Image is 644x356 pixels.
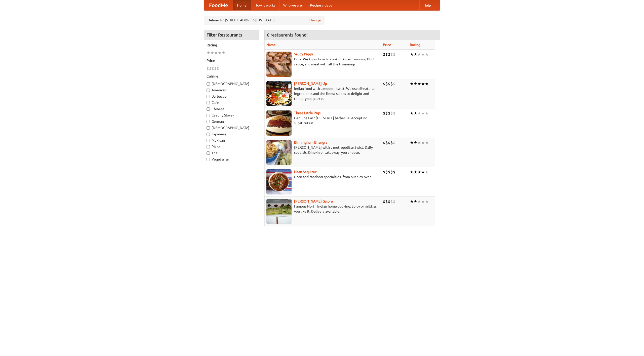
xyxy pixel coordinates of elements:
[214,66,217,71] li: $
[414,81,417,87] li: ★
[425,110,429,116] li: ★
[207,145,210,148] input: Pizza
[207,101,210,104] input: Cafe
[393,110,395,116] li: $
[390,199,393,204] li: $
[383,43,391,47] a: Price
[266,52,292,77] img: saucy.jpg
[217,66,219,71] li: $
[207,151,210,155] input: Thai
[385,52,388,57] li: $
[383,52,385,57] li: $
[421,81,425,87] li: ★
[417,52,421,57] li: ★
[390,52,393,57] li: $
[207,100,256,105] label: Cafe
[410,52,414,57] li: ★
[417,110,421,116] li: ★
[410,140,414,145] li: ★
[390,169,393,175] li: $
[266,110,292,136] img: littlepigs.jpg
[385,81,388,87] li: $
[207,43,256,48] h5: Rating
[414,169,417,175] li: ★
[294,170,316,174] b: Naan Sequitur
[266,43,276,47] a: Name
[266,115,379,126] p: Genuine East [US_STATE] barbecue. Accept no substitutes!
[207,82,210,86] input: [DEMOGRAPHIC_DATA]
[266,81,292,106] img: curryup.jpg
[294,82,327,86] a: [PERSON_NAME] Up
[207,138,256,143] label: Mexican
[266,169,292,194] img: naansequitur.jpg
[414,52,417,57] li: ★
[207,126,210,130] input: [DEMOGRAPHIC_DATA]
[207,157,256,162] label: Vegetarian
[207,120,210,123] input: German
[207,132,256,137] label: Japanese
[266,199,292,224] img: currygalore.jpg
[267,32,308,37] ng-pluralize: 6 restaurants found!
[383,199,385,204] li: $
[417,140,421,145] li: ★
[421,199,425,204] li: ★
[207,139,210,142] input: Mexican
[383,81,385,87] li: $
[388,81,390,87] li: $
[388,140,390,145] li: $
[207,133,210,136] input: Japanese
[294,52,313,56] a: Saucy Piggy
[207,88,256,93] label: American
[266,86,379,101] p: Indian food with a modern twist. We use all-natural ingredients and the finest spices to delight ...
[279,0,306,10] a: Who we are
[207,94,256,99] label: Barbecue
[410,169,414,175] li: ★
[383,140,385,145] li: $
[207,113,256,118] label: Czech / Slovak
[207,81,256,86] label: [DEMOGRAPHIC_DATA]
[383,169,385,175] li: $
[414,199,417,204] li: ★
[210,50,214,56] li: ★
[388,199,390,204] li: $
[385,140,388,145] li: $
[390,81,393,87] li: $
[414,140,417,145] li: ★
[233,0,251,10] a: Home
[414,110,417,116] li: ★
[390,140,393,145] li: $
[207,89,210,92] input: American
[410,199,414,204] li: ★
[309,18,321,23] a: Change
[266,174,379,179] p: Naan and tandoori specialties, from our clay oven.
[222,50,225,56] li: ★
[410,110,414,116] li: ★
[393,52,395,57] li: $
[207,107,210,111] input: Chinese
[410,43,420,47] a: Rating
[417,199,421,204] li: ★
[421,169,425,175] li: ★
[417,169,421,175] li: ★
[294,111,320,115] a: Three Little Pigs
[421,52,425,57] li: ★
[306,0,336,10] a: Recipe videos
[207,144,256,149] label: Pizza
[393,140,395,145] li: $
[425,81,429,87] li: ★
[385,169,388,175] li: $
[207,158,210,161] input: Vegetarian
[204,30,259,40] h4: Filter Restaurants
[294,199,333,203] b: [PERSON_NAME] Galore
[393,169,395,175] li: $
[385,110,388,116] li: $
[421,140,425,145] li: ★
[294,140,327,144] a: Birmingham Bhangra
[388,110,390,116] li: $
[204,16,325,25] div: Deliver to: [STREET_ADDRESS][US_STATE]
[266,145,379,155] p: [PERSON_NAME] with a metropolitan twist. Daily specials. Dine-in or takeaway, you choose.
[207,125,256,130] label: [DEMOGRAPHIC_DATA]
